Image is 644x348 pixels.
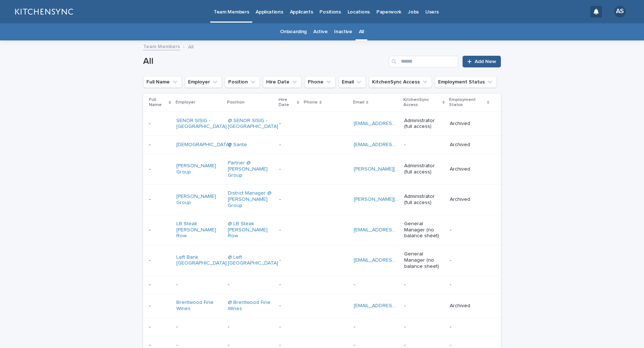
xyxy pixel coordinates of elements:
p: Archived [450,303,489,309]
p: All [188,42,193,50]
p: Employer [176,98,195,106]
p: - [279,227,299,233]
button: Phone [304,76,336,88]
a: [DEMOGRAPHIC_DATA] [176,142,231,148]
p: - [149,256,152,263]
p: Phone [304,98,318,106]
tr: -- SENOR SISIG - [GEOGRAPHIC_DATA] @ SENOR SISIG - [GEOGRAPHIC_DATA] - [EMAIL_ADDRESS][DOMAIN_NAM... [143,112,501,136]
a: Brentwood Fine Wines [176,300,222,312]
input: Search [389,56,458,67]
tr: -- --- -- -- [143,318,501,336]
p: - [354,280,357,288]
a: Inactive [334,23,352,40]
tr: -- [PERSON_NAME] Group Partner @ [PERSON_NAME] Group - [PERSON_NAME][EMAIL_ADDRESS][DOMAIN_NAME] ... [143,154,501,184]
p: - [149,140,152,148]
img: lGNCzQTxQVKGkIr0XjOy [15,4,73,19]
p: - [176,324,222,330]
tr: -- LB Steak [PERSON_NAME] Row @ LB Steak [PERSON_NAME] Row - [EMAIL_ADDRESS][DOMAIN_NAME] General... [143,215,501,245]
button: Position [225,76,260,88]
p: Administrator (full access) [404,163,444,175]
p: - [279,196,299,203]
p: - [149,165,152,172]
p: - [279,257,299,263]
p: Administrator (full access) [404,193,444,206]
p: - [279,121,299,127]
p: Archived [450,166,489,172]
a: [EMAIL_ADDRESS][DOMAIN_NAME] [354,121,436,126]
p: Employment Status [449,96,485,109]
p: - [176,282,222,288]
p: - [404,142,444,148]
p: - [149,195,152,203]
a: [EMAIL_ADDRESS][DOMAIN_NAME] [354,142,436,147]
a: Partner @ [PERSON_NAME] Group [228,160,273,178]
p: - [279,166,299,172]
a: Onboarding [280,23,307,40]
p: Email [353,98,364,106]
tr: -- Left Bank [GEOGRAPHIC_DATA] @ Left [GEOGRAPHIC_DATA] - [EMAIL_ADDRESS][DOMAIN_NAME] General Ma... [143,245,501,275]
button: Email [338,76,366,88]
p: Administrator (full access) [404,118,444,130]
button: KitchenSync Access [369,76,432,88]
p: - [228,282,273,288]
p: - [404,303,444,309]
a: District Manager @ [PERSON_NAME] Group [228,190,273,208]
p: - [404,324,444,330]
tr: -- [DEMOGRAPHIC_DATA] @ Sante - [EMAIL_ADDRESS][DOMAIN_NAME] -Archived [143,136,501,154]
p: - [279,142,299,148]
a: @ SENOR SISIG - [GEOGRAPHIC_DATA] [228,118,278,130]
a: @ LB Steak [PERSON_NAME] Row [228,221,273,239]
tr: -- [PERSON_NAME] Group District Manager @ [PERSON_NAME] Group - [PERSON_NAME][EMAIL_ADDRESS][DOMA... [143,184,501,215]
a: [EMAIL_ADDRESS][DOMAIN_NAME] [354,303,436,308]
tr: -- --- -- -- [143,275,501,294]
p: - [279,324,299,330]
a: [EMAIL_ADDRESS][DOMAIN_NAME] [354,227,436,232]
p: - [228,324,273,330]
p: - [279,282,299,288]
a: Active [313,23,327,40]
p: Archived [450,196,489,203]
button: Full Name [143,76,182,88]
tr: -- Brentwood Fine Wines @ Brentwood Fine Wines - [EMAIL_ADDRESS][DOMAIN_NAME] -Archived [143,294,501,318]
p: - [450,282,489,288]
p: - [450,324,489,330]
p: Archived [450,121,489,127]
p: - [404,282,444,288]
button: Employer [185,76,222,88]
a: [PERSON_NAME] Group [176,163,222,175]
a: [EMAIL_ADDRESS][DOMAIN_NAME] [354,258,436,263]
p: Hire Date [279,96,295,109]
a: LB Steak [PERSON_NAME] Row [176,221,222,239]
p: - [279,303,299,309]
p: - [149,119,152,127]
a: [PERSON_NAME][EMAIL_ADDRESS][DOMAIN_NAME] [354,167,476,172]
a: SENOR SISIG - [GEOGRAPHIC_DATA] [176,118,227,130]
a: All [359,23,364,40]
a: @ Sante [228,142,247,148]
p: Full Name [149,96,167,109]
p: General Manager (no balance sheet) [404,221,444,239]
button: Hire Date [263,76,302,88]
h1: All [143,56,386,67]
a: Left Bank [GEOGRAPHIC_DATA] [176,254,227,267]
p: KitchenSync Access [403,96,441,109]
p: - [354,322,357,330]
a: @ Left [GEOGRAPHIC_DATA] [228,254,278,267]
span: Add New [475,59,496,64]
p: - [149,301,152,309]
p: Position [227,98,245,106]
p: Archived [450,142,489,148]
div: AS [614,6,626,17]
p: - [450,227,489,233]
a: [PERSON_NAME][EMAIL_ADDRESS][DOMAIN_NAME] [354,197,476,202]
a: [PERSON_NAME] Group [176,193,222,206]
p: - [149,280,152,288]
a: @ Brentwood Fine Wines [228,300,273,312]
p: - [149,322,152,330]
a: Team Members [143,42,180,50]
a: Add New [463,56,501,67]
p: - [149,226,152,233]
p: - [450,257,489,263]
p: General Manager (no balance sheet) [404,251,444,269]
